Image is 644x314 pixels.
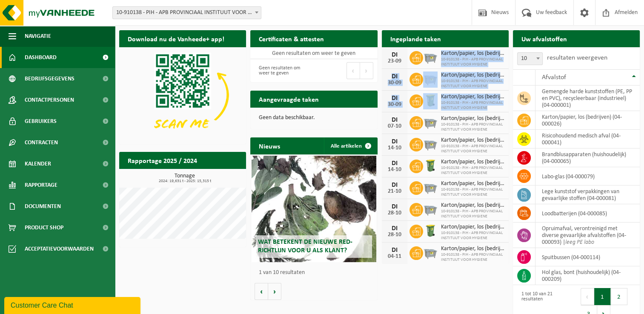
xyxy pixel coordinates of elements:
div: DI [386,160,403,167]
img: WB-2500-GAL-GY-01 [423,202,438,216]
span: Contracten [25,132,58,153]
div: DI [386,117,403,123]
a: Alle artikelen [324,137,377,154]
button: 1 [594,288,611,305]
span: Kalender [25,153,51,174]
h2: Uw afvalstoffen [513,30,575,47]
img: WB-2500-GAL-GY-01 [423,115,438,129]
img: WB-2500-GAL-GY-01 [423,245,438,260]
span: Karton/papier, los (bedrijven) [441,224,504,231]
div: DI [386,95,403,102]
span: 10-910138 - PIH - APB PROVINCIAAL INSTITUUT VOOR HYGIENE - ANTWERPEN [112,6,261,19]
span: 10-910138 - PIH - APB PROVINCIAAL INSTITUUT VOOR HYGIENE [441,57,504,67]
button: Volgende [268,283,281,300]
span: 2024: 19,631 t - 2025: 15,315 t [123,179,246,183]
button: Next [360,62,373,79]
div: DI [386,182,403,188]
div: DI [386,51,403,58]
span: 10-910138 - PIH - APB PROVINCIAAL INSTITUUT VOOR HYGIENE [441,252,504,263]
span: 10-910138 - PIH - APB PROVINCIAAL INSTITUUT VOOR HYGIENE [441,166,504,176]
div: Geen resultaten om weer te geven [255,61,309,80]
td: labo-glas (04-000079) [535,167,640,186]
span: 10-910138 - PIH - APB PROVINCIAAL INSTITUUT VOOR HYGIENE [441,209,504,219]
i: leeg PE labo [565,239,594,245]
td: hol glas, bont (huishoudelijk) (04-000209) [535,266,640,285]
td: Geen resultaten om weer te geven [250,47,377,59]
span: Karton/papier, los (bedrijven) [441,72,504,79]
td: opruimafval, verontreinigd met diverse gevaarlijke afvalstoffen (04-000093) | [535,223,640,248]
p: Geen data beschikbaar. [259,115,369,121]
h2: Certificaten & attesten [250,30,332,47]
img: WB-0240-HPE-GN-50 [423,223,438,238]
div: DI [386,247,403,254]
h2: Aangevraagde taken [250,91,327,107]
button: Vorige [255,283,268,300]
img: WB-0240-HPE-GN-50 [423,93,438,108]
span: Bedrijfsgegevens [25,68,74,89]
span: Gebruikers [25,111,57,132]
span: 10 [517,52,543,65]
span: 10-910138 - PIH - APB PROVINCIAAL INSTITUUT VOOR HYGIENE [441,231,504,241]
td: brandblusapparaten (huishoudelijk) (04-000065) [535,148,640,167]
td: spuitbussen (04-000114) [535,248,640,266]
span: Contactpersonen [25,89,74,111]
td: gemengde harde kunststoffen (PE, PP en PVC), recycleerbaar (industrieel) (04-000001) [535,86,640,111]
span: Karton/papier, los (bedrijven) [441,159,504,166]
button: Previous [346,62,360,79]
img: WB-2500-GAL-GY-01 [423,180,438,194]
h2: Ingeplande taken [382,30,449,47]
div: DI [386,225,403,232]
span: 10-910138 - PIH - APB PROVINCIAAL INSTITUUT VOOR HYGIENE [441,187,504,197]
span: Acceptatievoorwaarden [25,238,94,260]
td: risicohoudend medisch afval (04-000041) [535,130,640,148]
div: 30-09 [386,80,403,86]
button: 2 [611,288,627,305]
span: Karton/papier, los (bedrijven) [441,50,504,57]
td: karton/papier, los (bedrijven) (04-000026) [535,111,640,130]
div: 30-09 [386,102,403,108]
td: loodbatterijen (04-000085) [535,204,640,223]
div: 21-10 [386,188,403,194]
iframe: chat widget [4,295,142,314]
div: DI [386,203,403,210]
div: 14-10 [386,167,403,173]
span: Karton/papier, los (bedrijven) [441,202,504,209]
p: 1 van 10 resultaten [259,270,373,276]
h2: Nieuws [250,137,289,154]
a: Wat betekent de nieuwe RED-richtlijn voor u als klant? [252,156,376,262]
img: WB-2500-GAL-GY-01 [423,71,438,86]
span: Karton/papier, los (bedrijven) [441,115,504,122]
h2: Download nu de Vanheede+ app! [119,30,233,47]
img: WB-0240-HPE-GN-50 [423,158,438,173]
div: 23-09 [386,58,403,64]
span: Karton/papier, los (bedrijven) [441,137,504,144]
span: 10-910138 - PIH - APB PROVINCIAAL INSTITUUT VOOR HYGIENE [441,144,504,154]
div: 14-10 [386,145,403,151]
button: Previous [581,288,594,305]
div: 07-10 [386,123,403,129]
img: Download de VHEPlus App [119,47,246,143]
a: Bekijk rapportage [183,168,245,186]
img: WB-2500-GAL-GY-01 [423,50,438,64]
h2: Rapportage 2025 / 2024 [119,152,206,168]
span: 10-910138 - PIH - APB PROVINCIAAL INSTITUUT VOOR HYGIENE - ANTWERPEN [113,7,261,19]
span: Product Shop [25,217,63,238]
td: lege kunststof verpakkingen van gevaarlijke stoffen (04-000081) [535,186,640,204]
span: Afvalstof [542,74,566,81]
span: Karton/papier, los (bedrijven) [441,180,504,187]
span: Documenten [25,196,61,217]
span: 10-910138 - PIH - APB PROVINCIAAL INSTITUUT VOOR HYGIENE [441,122,504,132]
div: 28-10 [386,210,403,216]
span: Navigatie [25,26,51,47]
div: 04-11 [386,254,403,260]
span: 10-910138 - PIH - APB PROVINCIAAL INSTITUUT VOOR HYGIENE [441,100,504,111]
img: WB-2500-GAL-GY-01 [423,137,438,151]
span: Karton/papier, los (bedrijven) [441,94,504,100]
label: resultaten weergeven [547,54,607,61]
div: 28-10 [386,232,403,238]
h3: Tonnage [123,173,246,183]
span: Rapportage [25,174,57,196]
span: 10 [518,53,542,65]
div: DI [386,73,403,80]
